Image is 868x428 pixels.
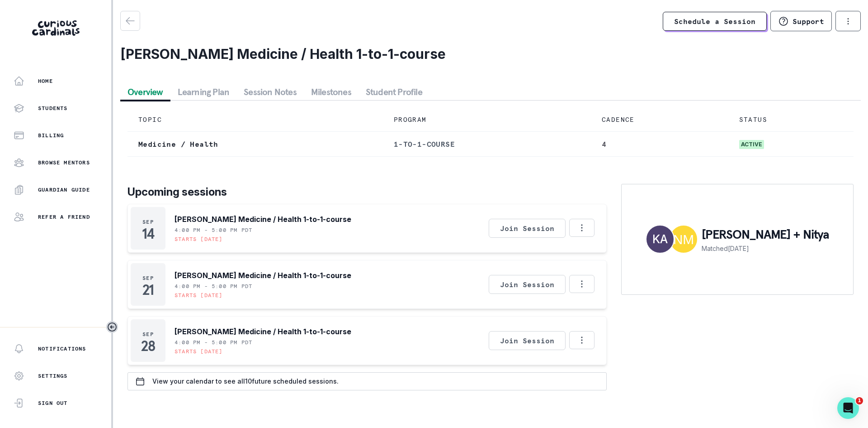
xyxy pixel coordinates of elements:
p: Sep [142,331,154,338]
td: Medicine / Health [127,132,383,157]
img: Curious Cardinals Logo [32,20,80,36]
td: 1-to-1-course [383,132,591,157]
p: Starts [DATE] [175,292,223,299]
p: [PERSON_NAME] Medicine / Health 1-to-1-course [175,214,351,225]
td: 4 [591,132,728,157]
p: [PERSON_NAME] + Nitya [702,226,829,244]
button: Options [569,331,594,349]
p: 28 [141,341,155,351]
p: Sep [142,218,154,226]
p: Guardian Guide [38,186,90,193]
p: Sign Out [38,399,68,407]
p: Students [38,105,68,112]
p: 21 [142,285,154,294]
button: options [835,11,861,31]
p: Sep [142,274,154,282]
p: Settings [38,372,68,380]
p: 4:00 PM - 5:00 PM PDT [175,339,252,346]
p: Notifications [38,345,86,352]
p: Starts [DATE] [175,236,223,243]
a: Schedule a Session [663,12,767,31]
p: Browse Mentors [38,159,90,166]
div: Karim Abdelhalim [652,233,668,245]
td: TOPIC [127,108,383,132]
h2: [PERSON_NAME] Medicine / Health 1-to-1-course [120,46,861,62]
p: Upcoming sessions [127,184,607,200]
iframe: Intercom live chat [837,397,859,419]
span: active [739,140,764,149]
p: View your calendar to see all 10 future scheduled sessions. [152,378,339,385]
button: Join Session [489,219,566,238]
img: Nitya Mandowara [670,226,697,253]
button: Session Notes [236,84,304,100]
button: Learning Plan [170,84,237,100]
p: Refer a friend [38,213,90,221]
button: Join Session [489,275,566,294]
button: Milestones [304,84,359,100]
p: Starts [DATE] [175,348,223,355]
p: 4:00 PM - 5:00 PM PDT [175,283,252,290]
td: CADENCE [591,108,728,132]
p: 14 [142,229,154,238]
button: Support [770,11,832,31]
p: [PERSON_NAME] Medicine / Health 1-to-1-course [175,270,351,281]
button: Join Session [489,331,566,350]
button: Toggle sidebar [106,321,118,333]
p: [PERSON_NAME] Medicine / Health 1-to-1-course [175,326,351,337]
p: Support [793,17,824,26]
td: PROGRAM [383,108,591,132]
span: 1 [856,397,863,404]
button: Options [569,219,594,237]
p: Matched [DATE] [702,244,829,253]
button: Options [569,275,594,293]
button: Overview [120,84,170,100]
p: 4:00 PM - 5:00 PM PDT [175,226,252,234]
td: STATUS [728,108,854,132]
p: Home [38,77,53,85]
p: Billing [38,132,64,139]
button: Student Profile [359,84,429,100]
